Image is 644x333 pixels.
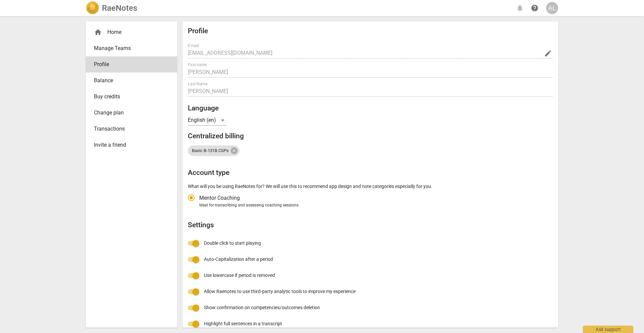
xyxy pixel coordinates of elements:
label: Last Name [188,82,207,86]
button: AL [546,2,558,14]
h2: Settings [188,221,553,229]
span: edit [544,49,552,57]
div: Ask support [583,326,633,333]
div: Ideal for transcribing and assessing coaching sessions [199,202,551,208]
span: Mentor Coaching [199,194,240,202]
h2: Profile [188,27,553,35]
a: Profile [86,56,177,73]
a: Transactions [86,121,177,137]
span: Basic B-131B CSPs [188,148,233,153]
div: Basic B-131B CSPs [188,145,239,156]
span: Allow Raenotes to use third-party analytic tools to improve my experience [204,288,356,295]
a: Change plan [86,105,177,121]
span: help [531,4,539,12]
button: Change Email [543,49,553,58]
h2: Account type [188,169,553,177]
h2: Language [188,104,553,112]
p: What will you be using RaeNotes for? We will use this to recommend app design and note categories... [188,183,553,190]
h2: Centralized billing [188,132,553,140]
a: Balance [86,73,177,89]
h2: RaeNotes [102,3,137,13]
span: Double click to start playing [204,240,261,247]
span: Show confirmation on competencies/outcomes deletion [204,304,320,311]
img: Logo [86,1,99,15]
div: Home [86,24,177,40]
div: Home [94,28,164,36]
span: Transactions [94,125,164,133]
span: Invite a friend [94,141,164,149]
a: Buy credits [86,89,177,105]
span: Change plan [94,109,164,117]
span: Profile [94,60,164,68]
div: Account type [188,190,553,208]
a: LogoRaeNotes [86,1,137,15]
a: Manage Teams [86,40,177,56]
a: Help [529,2,541,14]
span: Auto-Capitalization after a period [204,256,273,263]
label: E-mail [188,44,199,48]
span: Buy credits [94,93,164,101]
label: First name [188,63,207,67]
span: Balance [94,77,164,85]
span: Manage Teams [94,44,164,52]
div: English (en) [188,115,227,126]
span: Use lowercase if period is removed [204,272,275,279]
a: Invite a friend [86,137,177,153]
span: home [94,28,102,36]
span: Highlight full sentences in a transcript [204,320,282,327]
